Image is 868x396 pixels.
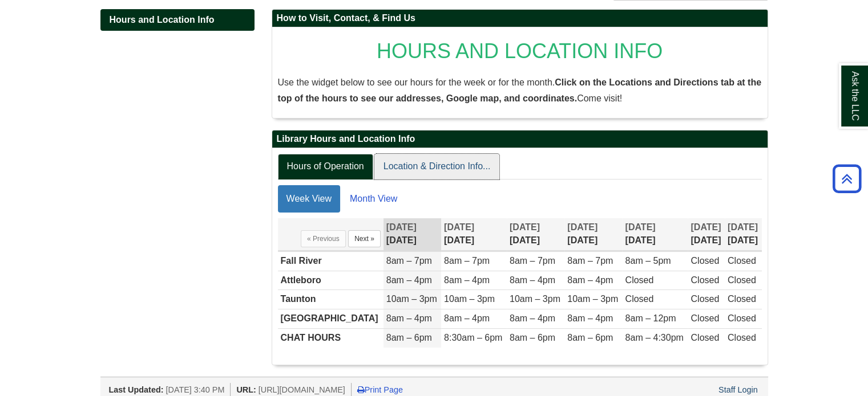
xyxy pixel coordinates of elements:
[278,309,383,329] td: [GEOGRAPHIC_DATA]
[567,313,613,323] span: 8am – 4pm
[728,256,756,266] span: Closed
[444,275,490,285] span: 8am – 4pm
[441,218,507,251] th: [DATE]
[567,294,618,304] span: 10am – 3pm
[510,275,555,285] span: 8am – 4pm
[625,294,653,304] span: Closed
[691,313,719,323] span: Closed
[444,222,474,232] span: [DATE]
[728,275,756,285] span: Closed
[510,294,560,304] span: 10am – 3pm
[691,333,719,342] span: Closed
[444,294,495,304] span: 10am – 3pm
[386,256,432,266] span: 8am – 7pm
[100,9,255,31] a: Hours and Location Info
[688,218,725,251] th: [DATE]
[625,333,683,342] span: 8am – 4:30pm
[567,275,613,285] span: 8am – 4pm
[829,171,865,186] a: Back to Top
[109,385,164,394] span: Last Updated:
[110,15,215,25] span: Hours and Location Info
[718,385,758,394] a: Staff Login
[567,222,597,232] span: [DATE]
[374,154,500,179] a: Location & Direction Info...
[444,333,502,342] span: 8:30am – 6pm
[278,251,383,271] td: Fall River
[567,256,613,266] span: 8am – 7pm
[728,222,758,232] span: [DATE]
[278,154,373,179] a: Hours of Operation
[510,256,555,266] span: 8am – 7pm
[625,222,655,232] span: [DATE]
[444,313,490,323] span: 8am – 4pm
[444,256,490,266] span: 8am – 7pm
[301,230,346,247] button: « Previous
[259,385,345,394] span: [URL][DOMAIN_NAME]
[625,256,671,266] span: 8am – 5pm
[507,218,564,251] th: [DATE]
[725,218,762,251] th: [DATE]
[278,271,383,290] td: Attleboro
[278,329,383,348] td: CHAT HOURS
[728,333,756,342] span: Closed
[341,185,406,213] a: Month View
[691,294,719,304] span: Closed
[510,313,555,323] span: 8am – 4pm
[510,222,540,232] span: [DATE]
[386,333,432,342] span: 8am – 6pm
[100,9,255,31] div: Guide Pages
[278,290,383,309] td: Taunton
[278,77,761,103] span: Use the widget below to see our hours for the week or for the month. Come visit!
[357,385,403,394] a: Print Page
[386,222,417,232] span: [DATE]
[278,185,340,213] a: Week View
[348,230,381,247] button: Next »
[272,130,768,148] h2: Library Hours and Location Info
[691,256,719,266] span: Closed
[386,313,432,323] span: 8am – 4pm
[377,39,663,63] span: HOURS AND LOCATION INFO
[728,313,756,323] span: Closed
[272,10,768,27] h2: How to Visit, Contact, & Find Us
[357,386,365,394] i: Print Page
[625,275,653,285] span: Closed
[383,218,441,251] th: [DATE]
[564,218,622,251] th: [DATE]
[278,77,761,103] strong: Click on the Locations and Directions tab at the top of the hours to see our addresses, Google ma...
[625,313,676,323] span: 8am – 12pm
[386,294,437,304] span: 10am – 3pm
[691,275,719,285] span: Closed
[622,218,688,251] th: [DATE]
[165,385,224,394] span: [DATE] 3:40 PM
[728,294,756,304] span: Closed
[567,333,613,342] span: 8am – 6pm
[510,333,555,342] span: 8am – 6pm
[236,385,256,394] span: URL:
[691,222,721,232] span: [DATE]
[386,275,432,285] span: 8am – 4pm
